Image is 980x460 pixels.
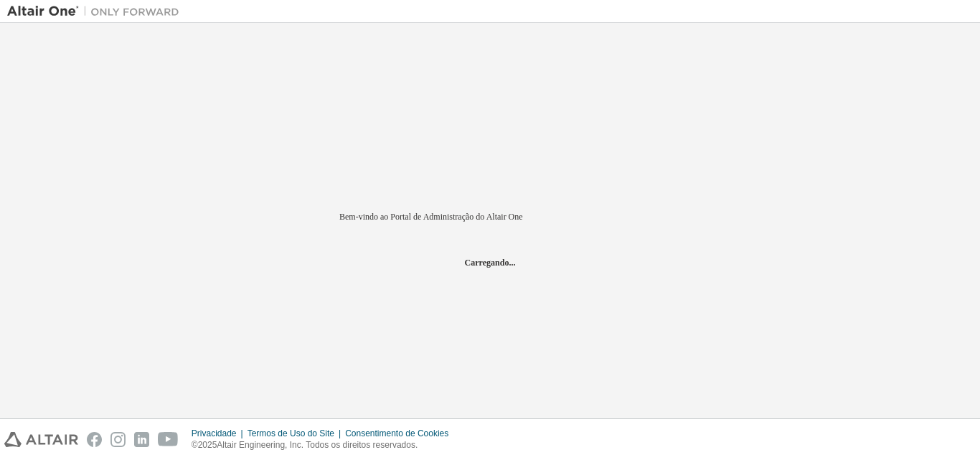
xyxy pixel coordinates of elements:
[248,428,334,438] font: Termos de Uso do Site
[4,432,78,447] img: altair_logo.svg
[134,432,149,447] img: linkedin.svg
[192,440,198,450] font: ©
[192,428,237,438] font: Privacidade
[198,440,217,450] font: 2025
[87,432,102,447] img: facebook.svg
[339,212,523,222] font: Bem-vindo ao Portal de Administração do Altair One
[465,257,516,267] font: Carregando...
[217,440,418,450] font: Altair Engineering, Inc. Todos os direitos reservados.
[158,432,179,447] img: youtube.svg
[110,432,126,447] img: instagram.svg
[7,4,187,19] img: Altair Um
[345,428,448,438] font: Consentimento de Cookies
